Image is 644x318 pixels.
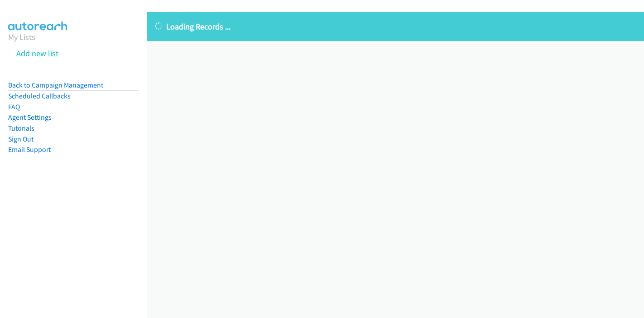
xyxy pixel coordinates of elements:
[16,48,58,59] a: Add new list
[8,135,34,143] a: Sign Out
[155,20,636,33] p: Loading Records ...
[8,103,20,111] a: FAQ
[8,32,35,42] a: My Lists
[8,145,51,154] a: Email Support
[8,113,52,122] a: Agent Settings
[8,124,34,132] a: Tutorials
[8,81,103,89] a: Back to Campaign Management
[8,92,71,100] a: Scheduled Callbacks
